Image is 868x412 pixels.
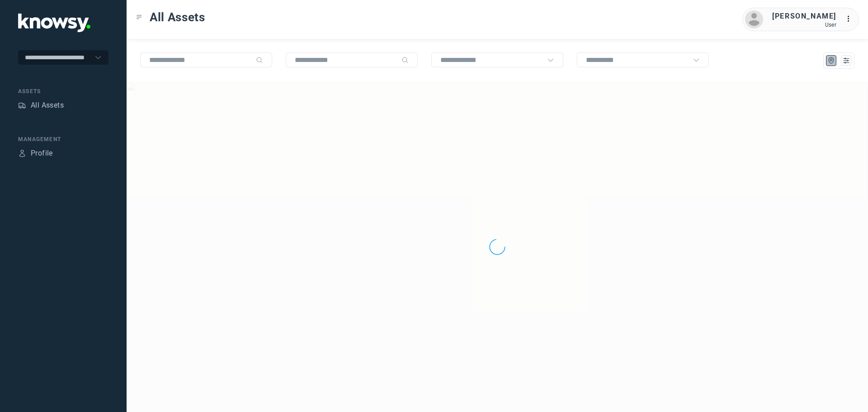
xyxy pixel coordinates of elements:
[845,14,856,26] div: :
[18,149,26,157] div: Profile
[150,9,205,25] span: All Assets
[136,14,142,20] div: Toggle Menu
[772,22,836,28] div: User
[846,15,855,22] tspan: ...
[31,148,53,159] div: Profile
[827,57,835,65] div: Map
[772,11,836,22] div: [PERSON_NAME]
[18,100,64,111] a: AssetsAll Assets
[745,10,763,28] img: avatar.png
[18,135,108,143] div: Management
[842,57,850,65] div: List
[18,87,108,95] div: Assets
[18,148,53,159] a: ProfileProfile
[256,57,263,64] div: Search
[401,57,409,64] div: Search
[31,100,64,111] div: All Assets
[18,101,26,109] div: Assets
[845,14,856,24] div: :
[18,14,90,32] img: Application Logo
